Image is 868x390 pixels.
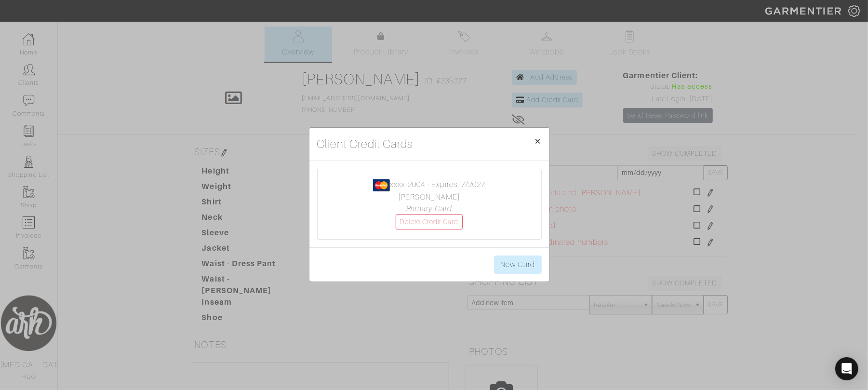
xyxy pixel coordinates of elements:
h4: Client Credit Cards [317,135,413,153]
a: New Card [494,256,541,274]
i: Primary Card [406,204,453,213]
img: mastercard-2c98a0d54659f76b027c6839bea21931c3e23d06ea5b2b5660056f2e14d2f154.png [373,179,390,191]
span: × [534,134,542,148]
center: xxxx-2004 - Expires: 7/2027 [PERSON_NAME] [327,179,532,229]
a: Delete Credit Card [396,215,463,229]
div: Open Intercom Messenger [835,357,858,380]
